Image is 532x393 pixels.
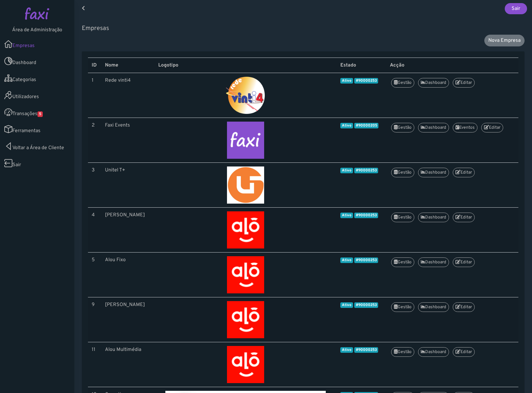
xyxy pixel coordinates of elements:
img: Rede vinti4 [158,77,333,114]
img: Alou Móvel [158,301,333,338]
a: Sair [505,3,527,14]
a: Dashboard [418,302,449,312]
a: Dashboard [418,257,449,267]
td: Faxi Events [101,118,154,163]
td: [PERSON_NAME] [101,208,154,253]
a: Gestão [391,213,414,222]
a: Gestão [391,78,414,88]
span: 5 [37,111,43,117]
a: Editar [453,257,475,267]
td: 1 [88,73,101,118]
td: Rede vinti4 [101,73,154,118]
span: #90000253 [354,168,378,173]
span: Ativo [340,302,353,308]
td: Alou Fixo [101,253,154,297]
img: Alou Multimédia [158,346,333,383]
h5: Empresas [82,25,525,32]
td: Unitel T+ [101,163,154,208]
img: Unitel T+ [158,166,333,204]
th: Nome [101,58,154,73]
a: Dashboard [418,168,449,177]
img: Faxi Events [158,122,333,159]
td: 4 [88,208,101,253]
span: #90000253 [354,78,378,84]
img: Alou Fixo [158,256,333,293]
span: #90000253 [354,213,378,218]
a: Gestão [391,347,414,357]
span: Ativo [340,123,353,128]
a: Gestão [391,123,414,132]
th: Acção [386,58,518,73]
th: Logotipo [155,58,337,73]
span: #90000253 [354,257,378,263]
a: Editar [481,123,503,132]
a: Dashboard [418,347,449,357]
a: Dashboard [418,213,449,222]
td: Alou Multimédia [101,342,154,387]
td: 11 [88,342,101,387]
a: Editar [453,347,475,357]
a: Gestão [391,302,414,312]
a: Editar [453,78,475,88]
span: Ativo [340,168,353,173]
a: Dashboard [418,123,449,132]
span: Ativo [340,78,353,84]
span: #90000253 [354,347,378,353]
span: #90000205 [354,123,379,128]
th: Estado [337,58,386,73]
td: 5 [88,253,101,297]
td: 9 [88,297,101,342]
span: Ativo [340,347,353,353]
span: Ativo [340,213,353,218]
a: Editar [453,168,475,177]
a: Eventos [453,123,477,132]
span: Ativo [340,257,353,263]
td: [PERSON_NAME] [101,297,154,342]
th: ID [88,58,101,73]
img: Alou Móvel [158,211,333,248]
td: 2 [88,118,101,163]
a: Gestão [391,257,414,267]
a: Nova Empresa [484,35,525,46]
span: #90000253 [354,302,378,308]
a: Editar [453,302,475,312]
a: Gestão [391,168,414,177]
td: 3 [88,163,101,208]
a: Editar [453,213,475,222]
a: Dashboard [418,78,449,88]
